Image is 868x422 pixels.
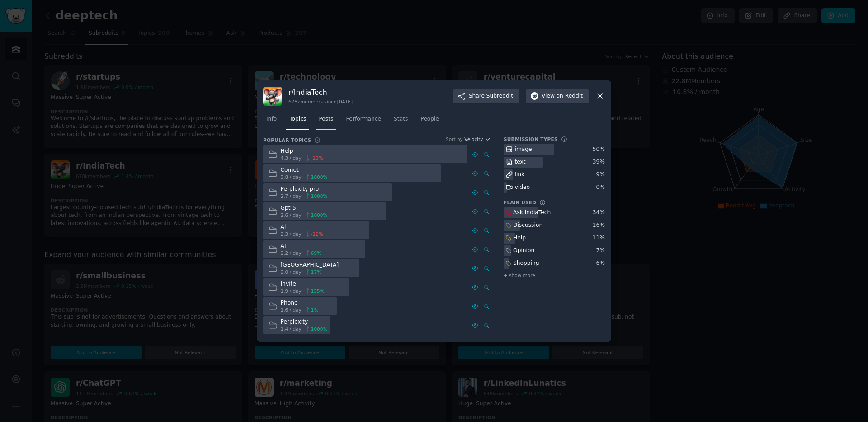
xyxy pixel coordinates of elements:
div: Gpt-5 [281,204,328,212]
span: People [420,115,439,123]
span: 2.7 / day [281,193,302,199]
div: Comet [281,166,328,174]
span: Performance [346,115,381,123]
h3: Flair Used [504,199,536,206]
div: Phone [281,299,319,307]
span: 1.4 / day [281,326,302,332]
span: 3.8 / day [281,174,302,180]
a: Stats [391,112,411,131]
span: 2.6 / day [281,212,302,218]
span: Stats [394,115,408,123]
div: 16 % [593,221,605,230]
span: Topics [289,115,306,123]
button: ShareSubreddit [453,89,519,103]
div: Ai [281,223,323,231]
div: 678k members since [DATE] [288,98,353,105]
div: Discussion [513,221,542,230]
div: 50 % [593,145,605,154]
div: 9 % [596,171,605,179]
span: 2.2 / day [281,250,302,256]
button: Velocity [464,136,491,142]
h3: Popular Topics [263,137,311,143]
span: -13 % [311,155,323,161]
span: Subreddit [486,92,513,100]
div: Help [281,147,323,155]
span: 2.3 / day [281,231,302,237]
div: video [515,183,530,192]
span: Share [469,92,513,100]
a: Performance [343,112,384,131]
div: text [515,158,526,166]
h3: r/ IndiaTech [288,88,353,97]
div: Ask IndiaTech [513,209,551,217]
span: 1000 % [311,326,328,332]
span: 1.9 / day [281,288,302,294]
div: 34 % [593,209,605,217]
span: View [542,92,583,100]
span: 17 % [311,269,321,275]
img: IndiaTech [263,87,282,106]
button: Viewon Reddit [526,89,589,103]
div: image [515,145,532,154]
div: Shopping [513,259,539,267]
div: AI [281,242,322,250]
div: 0 % [596,183,605,192]
div: 6 % [596,259,605,267]
div: Opinion [513,247,534,255]
span: 1.6 / day [281,307,302,313]
a: Info [263,112,280,131]
div: 11 % [593,234,605,242]
div: 39 % [593,158,605,166]
a: People [417,112,442,131]
span: 1000 % [311,193,328,199]
div: Perplexity pro [281,185,328,193]
div: link [515,171,525,179]
span: 69 % [311,250,321,256]
a: Posts [316,112,336,131]
span: Info [266,115,277,123]
span: + show more [504,272,535,278]
span: Velocity [464,136,483,142]
div: Perplexity [281,318,328,326]
span: -12 % [311,231,323,237]
span: 1000 % [311,174,328,180]
h3: Submission Types [504,136,558,142]
span: 4.3 / day [281,155,302,161]
span: 155 % [311,288,325,294]
div: Help [513,234,526,242]
div: Sort by [446,136,463,142]
div: [GEOGRAPHIC_DATA] [281,261,339,269]
div: Invite [281,280,325,288]
span: on Reddit [557,92,583,100]
a: Topics [286,112,309,131]
span: 2.0 / day [281,269,302,275]
span: 1 % [311,307,319,313]
span: Posts [319,115,333,123]
div: 7 % [596,247,605,255]
span: 1000 % [311,212,328,218]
